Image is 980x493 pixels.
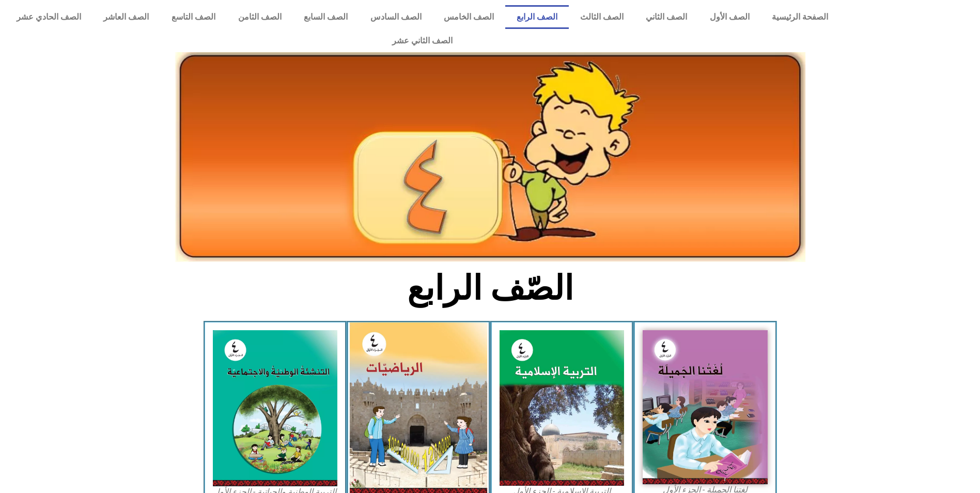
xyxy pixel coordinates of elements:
[359,5,433,29] a: الصف السادس
[634,5,698,29] a: الصف الثاني
[761,5,840,29] a: الصفحة الرئيسية
[227,5,293,29] a: الصف الثامن
[569,5,635,29] a: الصف الثالث
[433,5,506,29] a: الصف الخامس
[160,5,227,29] a: الصف التاسع
[292,5,359,29] a: الصف السابع
[5,5,92,29] a: الصف الحادي عشر
[505,5,569,29] a: الصف الرابع
[5,29,839,53] a: الصف الثاني عشر
[319,268,661,309] h2: الصّف الرابع
[698,5,761,29] a: الصف الأول
[92,5,161,29] a: الصف العاشر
